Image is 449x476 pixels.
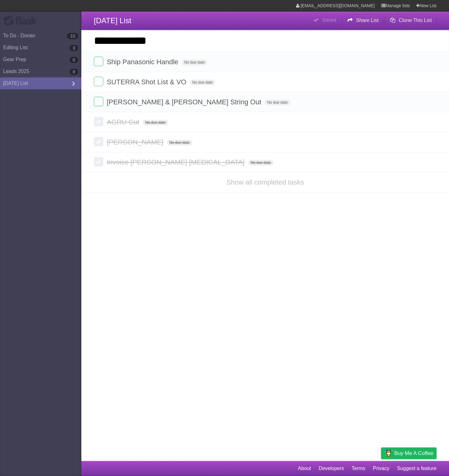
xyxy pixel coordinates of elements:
span: Invoice [PERSON_NAME] [MEDICAL_DATA] [107,158,246,166]
span: SUTERRA Shot List & VO [107,78,188,86]
a: Suggest a feature [397,463,436,474]
label: Star task [398,57,410,67]
label: Done [94,157,103,166]
b: Saved [322,17,336,23]
span: No due date [182,60,207,65]
span: Buy me a coffee [394,448,433,459]
a: About [298,463,311,474]
b: Clone This List [399,18,432,23]
b: 3 [69,45,78,51]
div: Flask [3,15,41,27]
label: Done [94,117,103,126]
b: 0 [69,57,78,63]
label: Done [94,57,103,66]
span: No due date [248,160,273,165]
span: No due date [167,140,192,145]
span: No due date [190,80,215,85]
button: Share List [342,15,384,26]
img: Buy me a coffee [384,448,393,458]
label: Done [94,137,103,146]
span: Ship Panasonic Handle [107,58,180,66]
span: [PERSON_NAME] & [PERSON_NAME] String Out [107,98,263,106]
b: Share List [356,18,379,23]
a: Developers [319,463,344,474]
a: Privacy [373,463,389,474]
a: Show all completed tasks [226,178,304,186]
span: AGRU Cut [107,118,141,126]
span: [PERSON_NAME] [107,138,165,146]
span: [DATE] List [94,16,131,25]
label: Star task [398,77,410,87]
b: 10 [67,33,78,39]
a: Buy me a coffee [381,447,436,459]
label: Done [94,97,103,106]
b: 8 [69,69,78,75]
button: Clone This List [385,15,436,26]
span: No due date [143,120,168,125]
span: No due date [265,100,290,105]
a: Terms [352,463,365,474]
label: Done [94,77,103,86]
label: Star task [398,97,410,107]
